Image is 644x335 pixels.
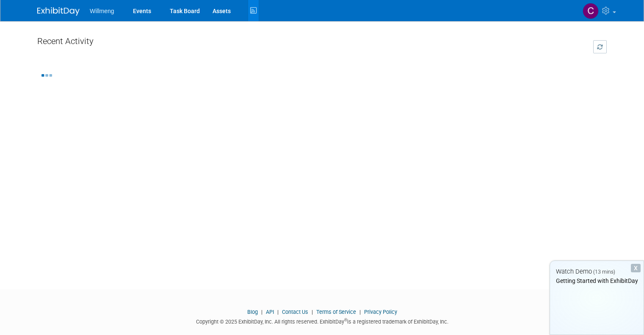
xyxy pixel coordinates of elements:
div: Watch Demo [550,267,644,276]
a: Contact Us [282,309,308,315]
span: (13 mins) [593,269,615,275]
a: Terms of Service [316,309,356,315]
a: API [266,309,274,315]
img: Carolyn MacDonald [583,3,599,19]
span: | [259,309,265,315]
sup: ® [344,318,347,322]
div: Recent Activity [37,32,581,54]
a: Blog [247,309,258,315]
img: ExhibitDay [37,7,80,16]
span: | [310,309,315,315]
span: | [275,309,281,315]
span: Willmeng [90,8,114,14]
a: Privacy Policy [364,309,397,315]
div: Getting Started with ExhibitDay [550,277,644,285]
span: | [357,309,363,315]
img: loading... [41,74,52,77]
div: Dismiss [631,264,641,272]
